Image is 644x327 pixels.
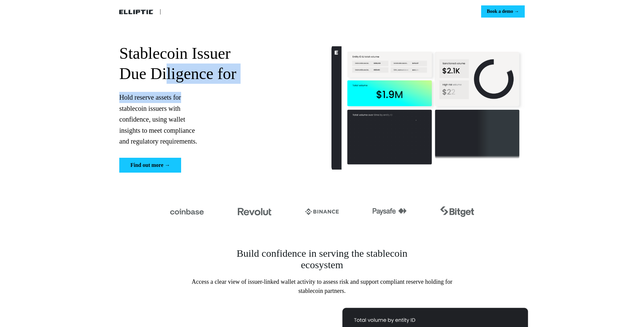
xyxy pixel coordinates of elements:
p: Access a clear view of issuer-linked wallet activity to assess risk and support compliant reserve... [180,277,464,296]
p: Hold reserve assets for stablecoin issuers with confidence, using wallet insights to meet complia... [119,92,313,147]
h3: Build confidence in serving the stablecoin ecosystem [237,248,407,271]
button: Book a demo → [481,5,525,18]
button: Find out more → [119,158,181,173]
p: | [160,7,161,16]
h1: Stablecoin Issuer Due Diligence for [119,43,313,84]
